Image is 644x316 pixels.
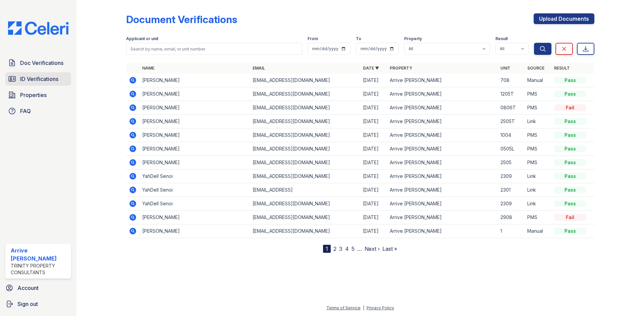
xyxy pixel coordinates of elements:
td: [DATE] [360,156,387,170]
td: Link [525,197,551,211]
a: Doc Verifications [5,56,71,70]
div: Fail [554,104,586,111]
td: 1004 [498,128,525,142]
td: [DATE] [360,115,387,128]
a: Next › [365,245,380,252]
div: Pass [554,187,586,193]
img: CE_Logo_Blue-a8612792a0a2168367f1c8372b55b34899dd931a85d93a1a3d3e32e68fde9ad4.png [3,21,74,35]
a: Sign out [3,297,74,311]
span: Sign out [17,300,38,308]
td: YahDell Senoi [140,170,250,183]
td: [EMAIL_ADDRESS][DOMAIN_NAME] [250,211,360,224]
td: [PERSON_NAME] [140,156,250,170]
label: To [356,36,361,41]
div: 1 [323,245,331,253]
td: [PERSON_NAME] [140,211,250,224]
td: Arrive [PERSON_NAME] [387,197,497,211]
div: Pass [554,77,586,84]
div: Document Verifications [126,13,237,25]
td: [DATE] [360,197,387,211]
span: FAQ [20,107,31,115]
a: Privacy Policy [367,305,394,310]
td: [EMAIL_ADDRESS][DOMAIN_NAME] [250,156,360,170]
td: Manual [525,74,551,87]
td: [DATE] [360,142,387,156]
td: Arrive [PERSON_NAME] [387,128,497,142]
td: [DATE] [360,224,387,238]
td: 2505T [498,115,525,128]
td: Arrive [PERSON_NAME] [387,74,497,87]
span: … [357,245,362,253]
label: Applicant or unit [126,36,158,41]
a: 3 [339,245,342,252]
td: [DATE] [360,211,387,224]
div: Fail [554,214,586,221]
a: Name [142,66,154,71]
td: [EMAIL_ADDRESS][DOMAIN_NAME] [250,224,360,238]
div: Pass [554,145,586,152]
td: [PERSON_NAME] [140,74,250,87]
td: [EMAIL_ADDRESS] [250,183,360,197]
td: [PERSON_NAME] [140,101,250,115]
td: [EMAIL_ADDRESS][DOMAIN_NAME] [250,101,360,115]
td: 708 [498,74,525,87]
a: Account [3,281,74,295]
div: Arrive [PERSON_NAME] [11,246,68,262]
a: Result [554,66,570,71]
div: Pass [554,91,586,97]
td: Link [525,183,551,197]
td: PMS [525,87,551,101]
td: 2301 [498,183,525,197]
div: Pass [554,173,586,180]
input: Search by name, email, or unit number [126,43,302,55]
td: [DATE] [360,74,387,87]
a: 5 [352,245,355,252]
a: 4 [345,245,349,252]
td: PMS [525,128,551,142]
td: [PERSON_NAME] [140,128,250,142]
a: Upload Documents [534,13,594,24]
td: Arrive [PERSON_NAME] [387,156,497,170]
a: Source [527,66,544,71]
a: Email [253,66,265,71]
td: [DATE] [360,87,387,101]
div: | [363,305,364,310]
td: 2309 [498,170,525,183]
td: Arrive [PERSON_NAME] [387,211,497,224]
td: PMS [525,211,551,224]
td: YahDell Senoi [140,183,250,197]
td: Arrive [PERSON_NAME] [387,101,497,115]
td: Arrive [PERSON_NAME] [387,183,497,197]
span: Account [17,284,39,292]
div: Trinity Property Consultants [11,262,68,276]
td: [DATE] [360,183,387,197]
label: Result [495,36,508,41]
td: [EMAIL_ADDRESS][DOMAIN_NAME] [250,115,360,128]
span: Doc Verifications [20,59,63,67]
td: [PERSON_NAME] [140,87,250,101]
label: From [308,36,318,41]
td: Arrive [PERSON_NAME] [387,142,497,156]
td: Arrive [PERSON_NAME] [387,170,497,183]
td: Arrive [PERSON_NAME] [387,87,497,101]
a: Unit [500,66,511,71]
div: Pass [554,159,586,166]
td: 1 [498,224,525,238]
a: 2 [333,245,336,252]
div: Pass [554,118,586,125]
a: Terms of Service [326,305,361,310]
a: Properties [5,88,71,102]
td: PMS [525,101,551,115]
div: Pass [554,228,586,234]
td: Arrive [PERSON_NAME] [387,115,497,128]
label: Property [404,36,422,41]
td: Manual [525,224,551,238]
td: Link [525,115,551,128]
td: [EMAIL_ADDRESS][DOMAIN_NAME] [250,128,360,142]
td: 1205T [498,87,525,101]
td: [EMAIL_ADDRESS][DOMAIN_NAME] [250,87,360,101]
a: Date ▼ [363,66,379,71]
a: FAQ [5,104,71,118]
a: Property [390,66,412,71]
